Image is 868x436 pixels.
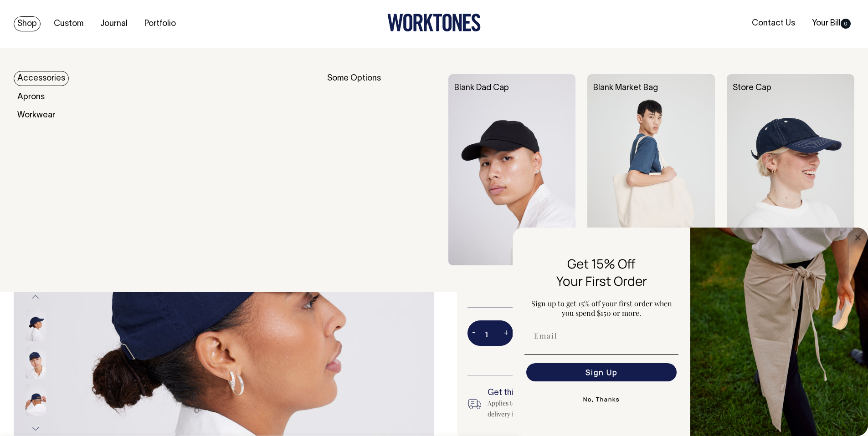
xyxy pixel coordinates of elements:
[587,74,715,265] img: Blank Market Bag
[26,347,46,379] img: dark-navy
[526,327,677,345] input: Email
[14,108,59,123] a: Workwear
[841,19,851,29] span: 0
[690,228,868,436] img: 5e34ad8f-4f05-4173-92a8-ea475ee49ac9.jpeg
[29,286,42,307] button: Previous
[513,228,868,436] div: FLYOUT Form
[531,299,672,318] span: Sign up to get 15% off your first order when you spend $150 or more.
[593,84,658,92] a: Blank Market Bag
[454,84,509,92] a: Blank Dad Cap
[14,71,69,86] a: Accessories
[141,16,180,31] a: Portfolio
[448,74,576,265] img: Blank Dad Cap
[26,384,46,416] img: dark-navy
[524,390,678,409] button: No, Thanks
[526,363,677,381] button: Sign Up
[727,74,854,265] img: Store Cap
[467,324,480,342] button: -
[327,74,437,265] div: Some Options
[808,16,854,31] a: Your Bill0
[556,272,647,289] span: Your First Order
[733,84,771,92] a: Store Cap
[14,16,41,31] a: Shop
[499,324,513,342] button: +
[26,309,46,341] img: dark-navy
[97,16,131,31] a: Journal
[567,255,636,272] span: Get 15% Off
[50,16,87,31] a: Custom
[488,389,663,398] h6: Get this by [DATE]
[14,90,48,105] a: Aprons
[488,398,663,420] div: Applies to orders delivered in Australian metro areas. For all delivery information, .
[853,232,863,243] button: Close dialog
[748,16,799,31] a: Contact Us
